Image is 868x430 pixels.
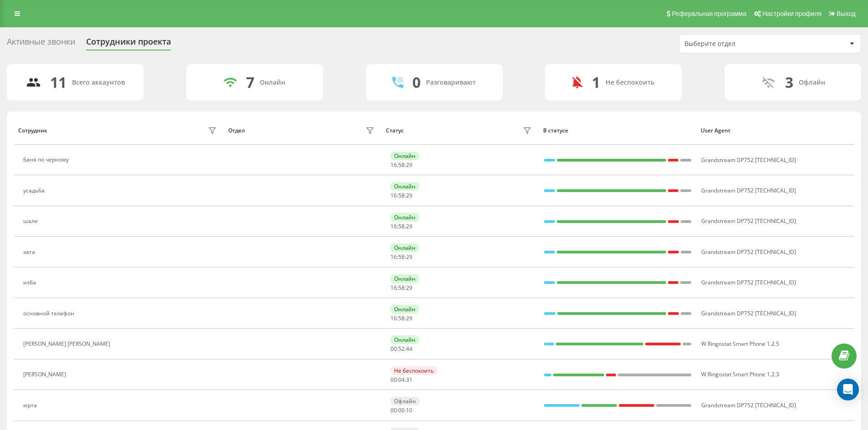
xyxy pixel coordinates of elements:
span: 16 [390,192,397,199]
div: юрта [23,402,39,409]
div: [PERSON_NAME] [23,371,68,378]
span: 00 [390,345,397,353]
div: 1 [592,74,600,91]
div: Не беспокоить [390,366,437,375]
div: Онлайн [390,213,419,222]
div: Open Intercom Messenger [837,379,859,400]
span: 58 [398,192,405,199]
div: User Agent [701,127,850,134]
div: Разговаривают [426,79,476,86]
div: 3 [785,74,793,91]
span: 29 [406,284,412,292]
span: 29 [406,161,412,169]
div: Сотрудники проекта [86,37,171,51]
div: изба [23,279,38,286]
div: Активные звонки [7,37,75,51]
span: 04 [398,376,405,384]
div: Сотрудник [18,127,47,134]
span: 00 [398,406,405,414]
span: 58 [398,253,405,261]
span: 58 [398,223,405,230]
div: основной телефон [23,310,77,317]
div: Всего аккаунтов [72,79,125,86]
span: 00 [390,376,397,384]
div: 7 [246,74,254,91]
span: Grandstream DP752 [TECHNICAL_ID] [701,187,796,194]
span: 29 [406,253,412,261]
div: : : [390,407,412,414]
div: Онлайн [390,243,419,252]
div: : : [390,254,412,260]
div: Статус [386,127,404,134]
span: 16 [390,223,397,230]
span: Выход [837,10,856,17]
div: хата [23,249,37,255]
span: 16 [390,284,397,292]
span: 58 [398,314,405,322]
span: 31 [406,376,412,384]
div: : : [390,285,412,291]
span: 58 [398,284,405,292]
span: 16 [390,161,397,169]
div: : : [390,162,412,168]
span: 29 [406,223,412,230]
div: Офлайн [390,397,420,405]
div: Онлайн [390,305,419,314]
div: : : [390,192,412,199]
span: Настройки профиля [762,10,822,17]
span: Grandstream DP752 [TECHNICAL_ID] [701,278,796,286]
div: усадьба [23,187,47,194]
span: 29 [406,192,412,199]
div: баня по черному [23,157,71,163]
span: W Ringostat Smart Phone 1.2.5 [701,340,779,348]
span: 44 [406,345,412,353]
div: : : [390,223,412,230]
div: Онлайн [390,335,419,344]
span: 29 [406,314,412,322]
div: Отдел [228,127,245,134]
span: 16 [390,314,397,322]
div: [PERSON_NAME] [PERSON_NAME] [23,341,113,347]
span: 00 [390,406,397,414]
div: Онлайн [390,274,419,283]
div: В статусе [543,127,692,134]
div: 11 [50,74,67,91]
span: Grandstream DP752 [TECHNICAL_ID] [701,156,796,164]
div: Онлайн [390,152,419,160]
div: Офлайн [799,79,825,86]
div: шале [23,218,40,224]
div: Выберите отдел [684,40,793,48]
span: Grandstream DP752 [TECHNICAL_ID] [701,248,796,256]
span: Реферальная программа [672,10,746,17]
span: Grandstream DP752 [TECHNICAL_ID] [701,217,796,225]
div: : : [390,377,412,383]
div: Не беспокоить [606,79,654,86]
div: : : [390,315,412,322]
span: 16 [390,253,397,261]
span: 10 [406,406,412,414]
div: : : [390,346,412,352]
span: 52 [398,345,405,353]
span: Grandstream DP752 [TECHNICAL_ID] [701,309,796,317]
span: 58 [398,161,405,169]
div: Онлайн [260,79,285,86]
span: W Ringostat Smart Phone 1.2.3 [701,370,779,378]
div: Онлайн [390,182,419,191]
span: Grandstream DP752 [TECHNICAL_ID] [701,401,796,409]
div: 0 [412,74,421,91]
